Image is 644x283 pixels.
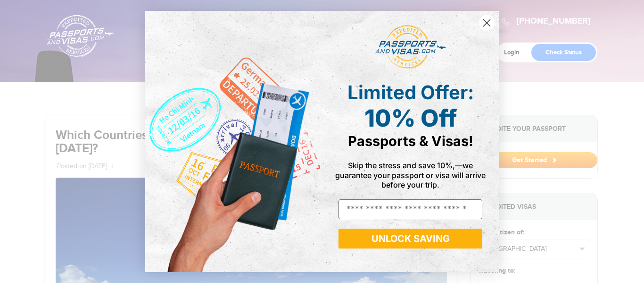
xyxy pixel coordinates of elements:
button: Close dialog [479,15,495,31]
img: de9cda0d-0715-46ca-9a25-073762a91ba7.png [145,11,322,272]
iframe: Intercom live chat [612,251,635,274]
span: Passports & Visas! [348,133,473,149]
span: 10% Off [364,104,457,132]
button: UNLOCK SAVING [339,229,482,249]
span: Skip the stress and save 10%,—we guarantee your passport or visa will arrive before your trip. [335,161,486,189]
img: passports and visas [375,25,446,69]
span: Limited Offer: [347,81,474,104]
